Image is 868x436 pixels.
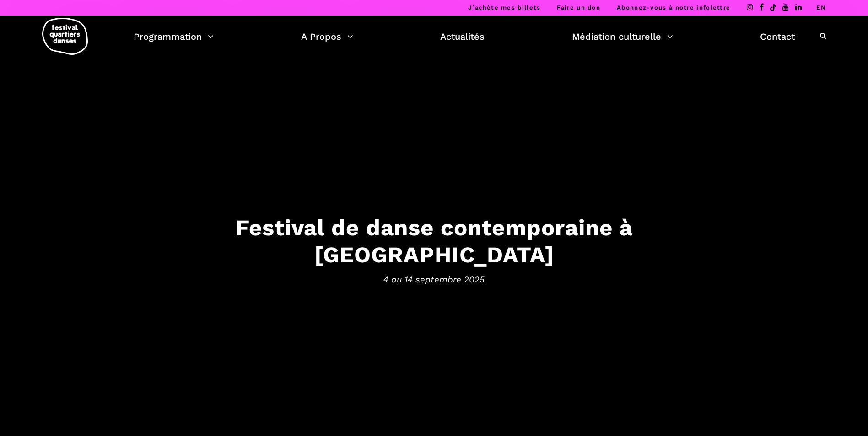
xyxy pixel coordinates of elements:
[468,4,540,11] a: J’achète mes billets
[557,4,600,11] a: Faire un don
[301,29,353,44] a: A Propos
[151,272,718,286] span: 4 au 14 septembre 2025
[151,214,718,268] h3: Festival de danse contemporaine à [GEOGRAPHIC_DATA]
[42,18,88,55] img: logo-fqd-med
[134,29,214,44] a: Programmation
[760,29,795,44] a: Contact
[617,4,730,11] a: Abonnez-vous à notre infolettre
[440,29,485,44] a: Actualités
[572,29,673,44] a: Médiation culturelle
[816,4,826,11] a: EN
